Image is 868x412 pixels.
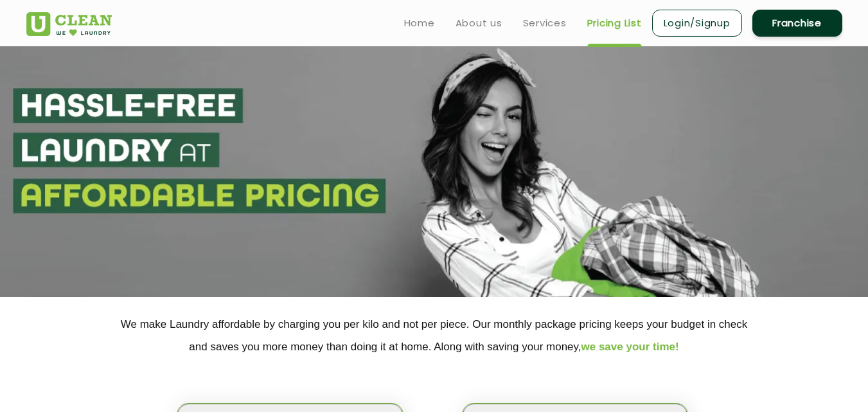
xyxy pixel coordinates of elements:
a: Pricing List [587,15,642,31]
a: Home [404,15,435,31]
p: We make Laundry affordable by charging you per kilo and not per piece. Our monthly package pricin... [26,313,842,358]
a: About us [456,15,502,31]
a: Services [523,15,567,31]
img: UClean Laundry and Dry Cleaning [26,12,112,36]
a: Franchise [752,10,842,37]
a: Login/Signup [652,10,742,37]
span: we save your time! [581,341,679,353]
